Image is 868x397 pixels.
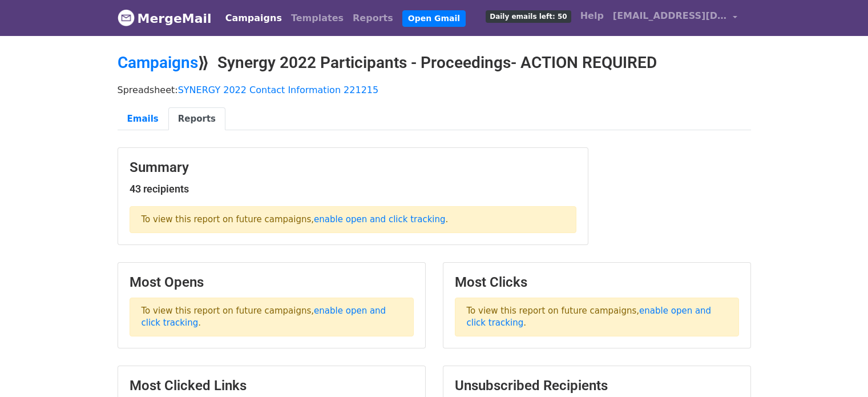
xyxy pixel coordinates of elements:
h5: 43 recipients [130,183,576,195]
h3: Most Clicked Links [130,378,414,394]
img: MergeMail logo [118,9,135,26]
a: Emails [118,107,168,131]
a: Campaigns [118,53,198,72]
a: SYNERGY 2022 Contact Information 221215 [178,85,379,95]
a: Open Gmail [402,10,466,27]
p: Spreadsheet: [118,84,751,96]
h3: Most Clicks [455,274,739,291]
h3: Summary [130,159,576,176]
h2: ⟫ Synergy 2022 Participants - Proceedings- ACTION REQUIRED [118,53,751,73]
a: Campaigns [221,7,286,30]
p: To view this report on future campaigns, . [130,206,576,233]
a: enable open and click tracking [314,214,445,224]
h3: Most Opens [130,274,414,291]
p: To view this report on future campaigns, . [455,298,739,336]
a: Templates [286,7,348,30]
p: To view this report on future campaigns, . [130,298,414,336]
span: Daily emails left: 50 [486,10,571,23]
a: Reports [168,107,225,131]
h3: Unsubscribed Recipients [455,378,739,394]
span: [EMAIL_ADDRESS][DOMAIN_NAME] [613,9,727,23]
a: Help [576,5,608,27]
a: Daily emails left: 50 [481,5,575,27]
a: MergeMail [118,6,212,30]
a: Reports [348,7,398,30]
a: [EMAIL_ADDRESS][DOMAIN_NAME] [608,5,742,31]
